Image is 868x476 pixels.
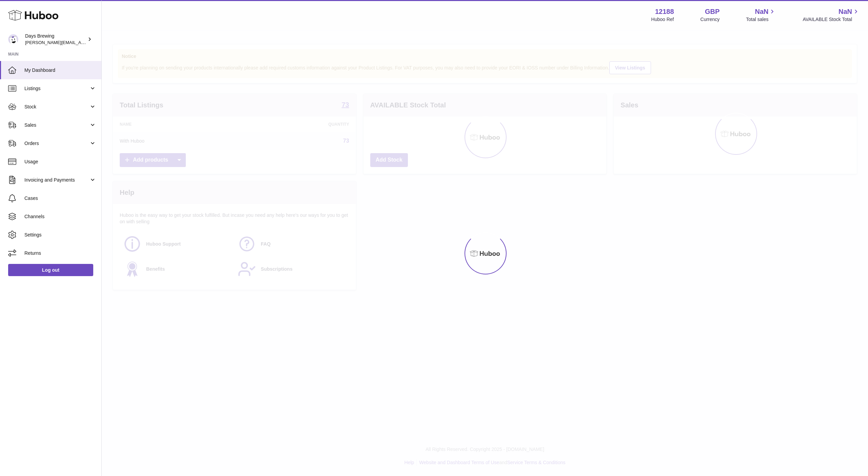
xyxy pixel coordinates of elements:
div: Currency [701,16,720,23]
span: Channels [24,213,96,220]
span: [PERSON_NAME][EMAIL_ADDRESS][DOMAIN_NAME] [25,40,136,45]
span: Listings [24,85,89,92]
span: Cases [24,195,96,202]
span: Usage [24,159,96,165]
span: Settings [24,232,96,238]
span: Invoicing and Payments [24,177,89,183]
div: Huboo Ref [651,16,674,23]
a: Log out [8,264,93,276]
strong: GBP [705,7,719,16]
a: NaN Total sales [746,7,776,23]
span: NaN [839,7,852,16]
span: AVAILABLE Stock Total [803,16,860,23]
strong: 12188 [655,7,674,16]
img: greg@daysbrewing.com [8,34,18,44]
span: Returns [24,250,96,256]
span: Total sales [746,16,776,23]
a: NaN AVAILABLE Stock Total [803,7,860,23]
span: Orders [24,140,89,147]
span: NaN [755,7,768,16]
span: Stock [24,104,89,110]
span: My Dashboard [24,67,96,74]
div: Days Brewing [25,33,86,46]
span: Sales [24,122,89,128]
